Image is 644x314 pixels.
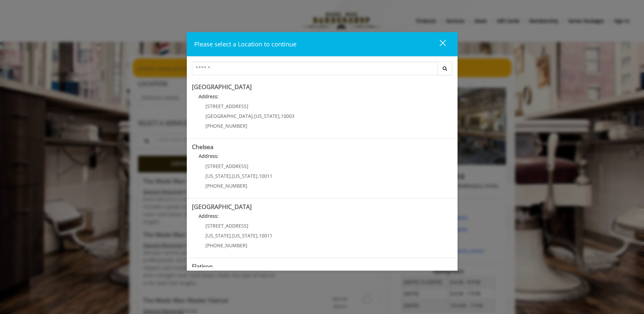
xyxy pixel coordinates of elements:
[281,113,294,119] span: 10003
[192,62,438,75] input: Search Center
[192,262,213,270] b: Flatiron
[205,163,248,169] span: [STREET_ADDRESS]
[199,213,219,219] b: Address:
[427,37,450,51] button: close dialog
[205,183,247,189] span: [PHONE_NUMBER]
[259,232,272,239] span: 10011
[280,113,281,119] span: ,
[231,173,232,179] span: ,
[254,113,280,119] span: [US_STATE]
[192,62,452,79] div: Center Select
[231,232,232,239] span: ,
[205,232,231,239] span: [US_STATE]
[205,123,247,129] span: [PHONE_NUMBER]
[205,242,247,249] span: [PHONE_NUMBER]
[192,203,252,211] b: [GEOGRAPHIC_DATA]
[432,39,445,49] div: close dialog
[259,173,272,179] span: 10011
[199,93,219,100] b: Address:
[194,40,296,48] span: Please select a Location to continue
[253,113,254,119] span: ,
[232,232,258,239] span: [US_STATE]
[258,173,259,179] span: ,
[205,223,248,229] span: [STREET_ADDRESS]
[205,103,248,109] span: [STREET_ADDRESS]
[205,173,231,179] span: [US_STATE]
[441,66,449,71] i: Search button
[199,153,219,159] b: Address:
[258,232,259,239] span: ,
[192,83,252,91] b: [GEOGRAPHIC_DATA]
[192,143,214,151] b: Chelsea
[205,113,253,119] span: [GEOGRAPHIC_DATA]
[232,173,258,179] span: [US_STATE]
